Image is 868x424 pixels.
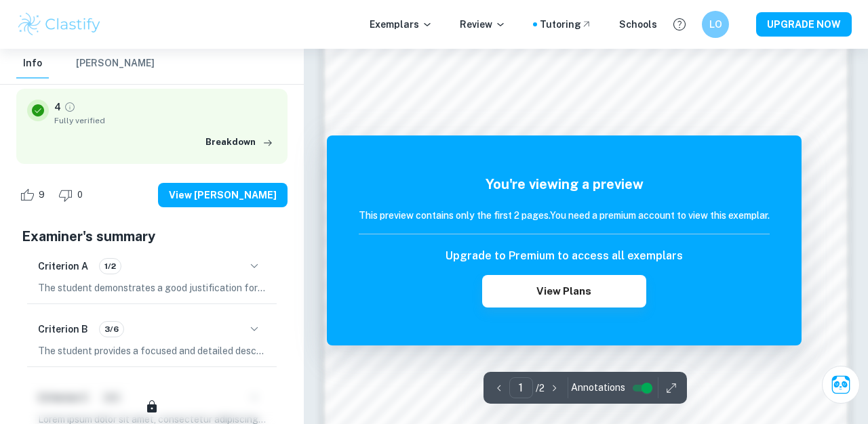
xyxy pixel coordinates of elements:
[54,114,277,127] span: Fully verified
[16,49,49,79] button: Info
[619,17,657,32] a: Schools
[536,381,545,396] p: / 2
[38,280,266,295] p: The student demonstrates a good justification for their choice of the topic, highlighting both pe...
[482,275,646,308] button: View Plans
[55,184,90,206] div: Dislike
[756,12,852,37] button: UPGRADE NOW
[31,188,52,202] span: 9
[38,259,88,274] h6: Criterion A
[822,366,860,404] button: Ask Clai
[571,381,625,395] span: Annotations
[460,17,506,32] p: Review
[76,49,155,79] button: [PERSON_NAME]
[359,208,770,223] h6: This preview contains only the first 2 pages. You need a premium account to view this exemplar.
[38,343,266,358] p: The student provides a focused and detailed description of the main topic, including the aim and ...
[100,260,121,272] span: 1/2
[38,322,88,337] h6: Criterion B
[359,174,770,194] h5: You're viewing a preview
[708,17,724,32] h6: LO
[446,248,683,264] h6: Upgrade to Premium to access all exemplars
[668,13,691,36] button: Help and Feedback
[158,183,288,207] button: View [PERSON_NAME]
[54,100,61,114] p: 4
[16,184,52,206] div: Like
[22,226,282,247] h5: Examiner's summary
[100,323,123,335] span: 3/6
[70,188,90,202] span: 0
[540,17,592,32] a: Tutoring
[370,17,433,32] p: Exemplars
[202,132,277,152] button: Breakdown
[702,11,729,38] button: LO
[16,11,102,38] img: Clastify logo
[64,101,76,113] a: Grade fully verified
